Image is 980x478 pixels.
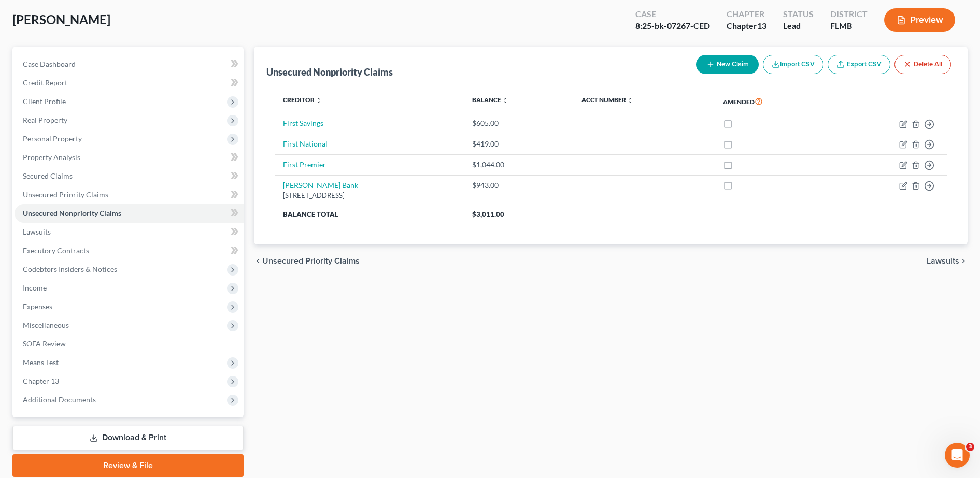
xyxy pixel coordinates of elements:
a: Acct Number unfold_more [581,96,633,104]
div: $1,044.00 [472,160,565,170]
a: Credit Report [15,74,244,92]
span: Means Test [23,358,59,367]
div: District [830,8,868,20]
div: [STREET_ADDRESS] [283,191,456,200]
a: Export CSV [828,55,890,74]
div: $943.00 [472,180,565,191]
span: Unsecured Priority Claims [23,190,108,199]
span: Additional Documents [23,395,96,404]
span: Client Profile [23,97,66,106]
a: [PERSON_NAME] Bank [283,181,358,190]
span: Income [23,283,47,292]
span: Miscellaneous [23,321,69,329]
button: Lawsuits chevron_right [927,257,968,265]
span: $3,011.00 [472,210,504,219]
a: Balance unfold_more [472,96,508,104]
a: First Premier [283,160,326,169]
span: Case Dashboard [23,60,76,68]
span: Unsecured Nonpriority Claims [23,209,121,218]
i: unfold_more [502,97,508,104]
div: 8:25-bk-07267-CED [635,20,710,32]
div: Chapter [727,20,766,32]
span: Lawsuits [23,227,51,236]
span: Lawsuits [927,257,959,265]
span: Executory Contracts [23,246,89,255]
div: FLMB [830,20,868,32]
span: Real Property [23,115,67,124]
a: Unsecured Nonpriority Claims [15,204,244,223]
div: Lead [783,20,814,32]
button: New Claim [696,55,759,74]
span: Secured Claims [23,171,73,180]
button: Preview [884,8,955,32]
div: Case [635,8,710,20]
div: $419.00 [472,139,565,149]
a: Download & Print [12,426,244,450]
i: chevron_left [254,257,262,265]
button: chevron_left Unsecured Priority Claims [254,257,360,265]
span: SOFA Review [23,339,66,348]
a: Review & File [12,454,244,477]
a: Case Dashboard [15,55,244,74]
a: Property Analysis [15,148,244,167]
a: First Savings [283,119,323,127]
span: 13 [757,21,766,31]
i: unfold_more [316,97,322,104]
th: Balance Total [275,205,464,224]
span: 3 [966,443,974,451]
i: chevron_right [959,257,968,265]
span: Credit Report [23,78,67,87]
div: Chapter [727,8,766,20]
span: Chapter 13 [23,376,59,385]
i: unfold_more [627,97,633,104]
a: Lawsuits [15,223,244,241]
button: Import CSV [763,55,823,74]
a: Executory Contracts [15,241,244,260]
span: Unsecured Priority Claims [262,257,360,265]
div: Status [783,8,814,20]
span: Expenses [23,302,52,311]
button: Delete All [894,55,951,74]
a: Creditor unfold_more [283,96,322,104]
span: Property Analysis [23,153,80,162]
a: Secured Claims [15,167,244,185]
div: $605.00 [472,118,565,128]
th: Amended [715,90,831,113]
a: SOFA Review [15,335,244,353]
span: [PERSON_NAME] [12,12,110,27]
div: Unsecured Nonpriority Claims [266,66,393,78]
iframe: Intercom live chat [945,443,970,468]
a: First National [283,139,328,148]
span: Codebtors Insiders & Notices [23,265,117,273]
span: Personal Property [23,134,82,143]
a: Unsecured Priority Claims [15,185,244,204]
